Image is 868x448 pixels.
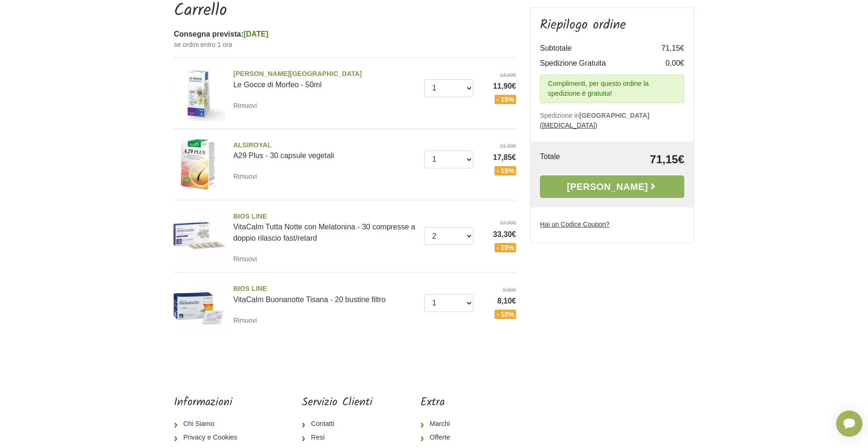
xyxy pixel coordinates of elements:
a: BIOS LINEVitaCalm Tutta Notte con Melatonina - 30 compresse a doppio rilascio fast/retard [233,212,417,243]
a: Rimuovi [233,170,261,182]
del: 21,00€ [480,142,516,150]
a: Resi [302,431,373,445]
td: 71,15€ [593,151,684,168]
div: Complimenti, per questo ordine la spedizione è gratuita! [540,75,684,103]
td: Spedizione Gratuita [540,56,647,71]
img: A29 Plus - 30 capsule vegetali [171,137,226,192]
a: ([MEDICAL_DATA]) [540,121,597,129]
span: ALSIROYAL [233,140,417,151]
span: - 15% [494,95,516,104]
a: [PERSON_NAME] [540,175,684,198]
span: 33,30€ [480,229,516,240]
a: [PERSON_NAME][GEOGRAPHIC_DATA]Le Gocce di Morfeo - 50ml [233,69,417,89]
span: - 10% [494,310,516,319]
small: Rimuovi [233,255,257,263]
label: Hai un Codice Coupon? [540,220,610,229]
a: BIOS LINEVitaCalm Buonanotte Tisana - 20 bustine filtro [233,284,417,304]
span: 17,85€ [480,152,516,163]
iframe: fb:page Facebook Social Plugin [530,396,694,429]
a: Chi Siamo [174,417,254,431]
u: Hai un Codice Coupon? [540,220,610,228]
a: Rimuovi [233,253,261,265]
h5: Servizio Clienti [302,396,373,410]
p: Spedizione in [540,111,684,130]
span: BIOS LINE [233,284,417,294]
small: Rimuovi [233,102,257,109]
h5: Extra [420,396,482,410]
span: [DATE] [243,30,268,38]
small: se ordini entro 1 ora [174,40,516,50]
a: Offerte [420,431,482,445]
del: 37,00€ [480,219,516,227]
a: Marchi [420,417,482,431]
span: 11,90€ [480,81,516,92]
h1: Carrello [174,1,516,21]
small: Rimuovi [233,173,257,180]
img: Le Gocce di Morfeo - 50ml [171,65,226,121]
a: Rimuovi [233,99,261,111]
td: 71,15€ [647,41,684,56]
a: Rimuovi [233,314,261,326]
span: [PERSON_NAME][GEOGRAPHIC_DATA] [233,69,417,79]
span: - 15% [494,166,516,175]
span: 8,10€ [480,296,516,307]
small: Rimuovi [233,317,257,324]
td: Subtotale [540,41,647,56]
iframe: Smartsupp widget button [836,410,862,437]
a: Contatti [302,417,373,431]
h5: Informazioni [174,396,254,410]
del: 9,00€ [480,286,516,294]
img: VitaCalm Tutta Notte con Melatonina - 30 compresse a doppio rilascio fast/retard [171,208,226,264]
td: Totale [540,151,593,168]
td: 0,00€ [647,56,684,71]
del: 14,00€ [480,71,516,79]
span: BIOS LINE [233,212,417,222]
div: Consegna prevista: [174,29,516,40]
b: [GEOGRAPHIC_DATA] [579,112,650,119]
a: Privacy e Cookies [174,431,254,445]
span: - 10% [494,243,516,252]
img: VitaCalm Buonanotte Tisana - 20 bustine filtro [171,280,226,336]
a: ALSIROYALA29 Plus - 30 capsule vegetali [233,140,417,160]
h3: Riepilogo ordine [540,17,684,33]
